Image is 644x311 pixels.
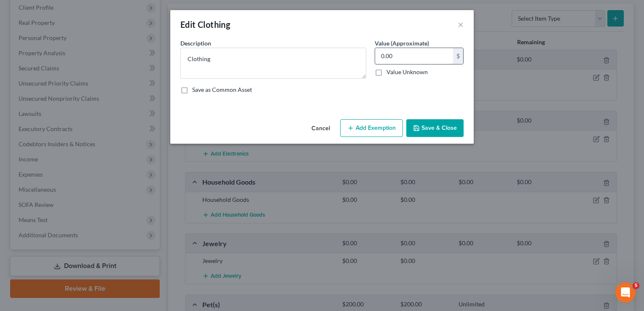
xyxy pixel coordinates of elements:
[375,39,429,48] label: Value (Approximate)
[406,119,464,137] button: Save & Close
[180,19,230,30] div: Edit Clothing
[192,86,252,94] label: Save as Common Asset
[180,40,211,47] span: Description
[453,48,463,64] div: $
[340,119,403,137] button: Add Exemption
[375,48,453,64] input: 0.00
[305,120,337,137] button: Cancel
[633,282,639,289] span: 5
[458,19,464,29] button: ×
[386,68,428,76] label: Value Unknown
[615,282,636,303] iframe: Intercom live chat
